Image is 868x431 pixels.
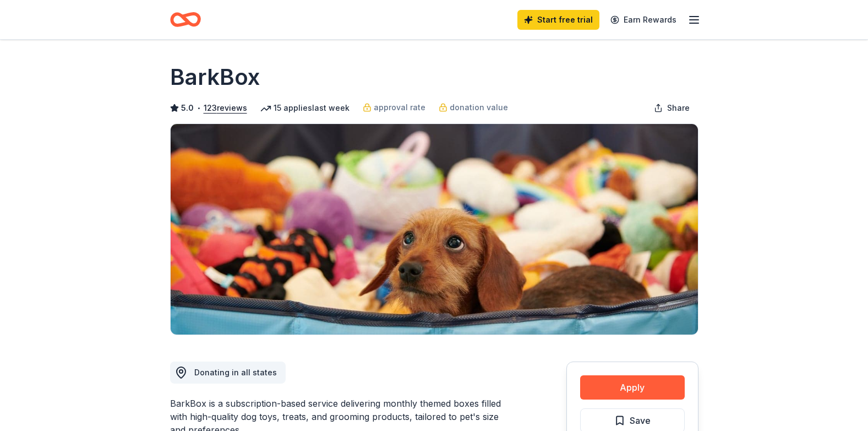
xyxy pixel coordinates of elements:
[171,124,698,335] img: Image for BarkBox
[194,368,277,377] span: Donating in all states
[363,101,425,114] a: approval rate
[439,101,508,114] a: donation value
[604,10,683,30] a: Earn Rewards
[170,7,201,33] a: Home
[667,101,690,115] span: Share
[374,101,425,114] span: approval rate
[630,413,651,428] span: Save
[204,101,247,115] button: 123reviews
[645,97,698,119] button: Share
[181,101,194,115] span: 5.0
[170,62,260,93] h1: BarkBox
[517,10,599,30] a: Start free trial
[196,104,200,112] span: •
[450,101,508,114] span: donation value
[580,375,685,400] button: Apply
[260,101,350,115] div: 15 applies last week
